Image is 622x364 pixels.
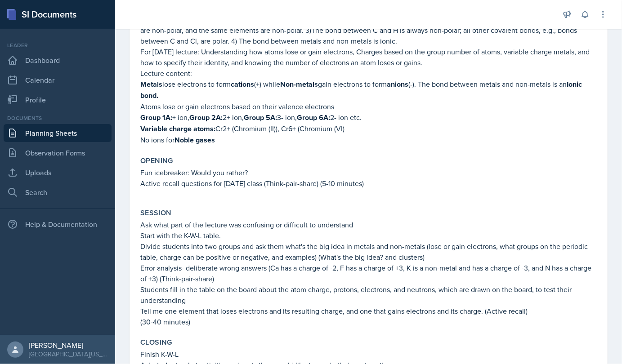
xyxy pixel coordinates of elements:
label: Opening [140,156,173,165]
p: Active recall questions for [DATE] class (Think-pair-share) (5-10 minutes) [140,178,597,189]
p: Students fill in the table on the board about the atom charge, protons, electrons, and neutrons, ... [140,284,597,306]
p: Recap of [DATE] lecture: 1) Electronegativity values increase across the period and decrease down... [140,14,597,46]
p: Atoms lose or gain electrons based on their valence electrons [140,101,597,112]
a: Profile [4,91,112,109]
a: Dashboard [4,51,112,69]
strong: Group 5A: [244,112,277,123]
p: No ions for [140,134,597,146]
strong: Noble gases [175,135,215,145]
a: Observation Forms [4,144,112,162]
a: Planning Sheets [4,124,112,142]
strong: anions [387,79,408,89]
p: Finish K-W-L [140,349,597,360]
label: Session [140,209,172,218]
p: lose electrons to form (+) while gain electrons to form (-). The bond between metals and non-meta... [140,79,597,101]
div: Help & Documentation [4,215,112,233]
p: Tell me one element that loses electrons and its resulting charge, and one that gains electrons a... [140,306,597,316]
p: (30-40 minutes) [140,316,597,327]
strong: Metals [140,79,162,89]
p: Cr2+ (Chromium (II)), Cr6+ (Chromium (VI) [140,123,597,134]
strong: Variable charge atoms: [140,124,215,134]
strong: Non-metals [280,79,318,89]
div: [PERSON_NAME] [29,341,108,350]
div: Documents [4,114,112,122]
p: Ask what part of the lecture was confusing or difficult to understand [140,219,597,230]
p: Fun icebreaker: Would you rather? [140,167,597,178]
strong: Group 1A: [140,112,172,123]
p: For [DATE] lecture: Understanding how atoms lose or gain electrons, Charges based on the group nu... [140,46,597,68]
p: Lecture content: [140,68,597,79]
label: Closing [140,338,172,347]
a: Calendar [4,71,112,89]
p: Divide students into two groups and ask them what's the big idea in metals and non-metals (lose o... [140,241,597,262]
a: Uploads [4,164,112,182]
strong: cations [231,79,254,89]
p: + ion, 2+ ion, 3- ion, 2- ion etc. [140,112,597,123]
strong: Group 2A: [189,112,223,123]
a: Search [4,183,112,201]
p: Start with the K-W-L table. [140,230,597,241]
p: Error analysis- deliberate wrong answers (Ca has a charge of -2, F has a charge of +3, K is a non... [140,262,597,284]
strong: Group 6A: [297,112,330,123]
div: Leader [4,41,112,49]
div: [GEOGRAPHIC_DATA][US_STATE] [29,350,108,359]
